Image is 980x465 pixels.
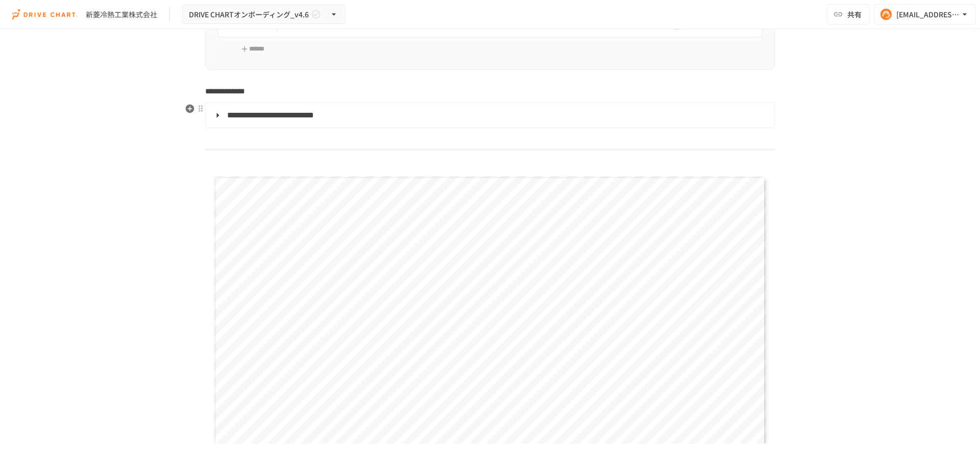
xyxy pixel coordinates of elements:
[182,5,346,25] button: DRIVE CHARTオンボーディング_v4.6
[896,8,960,21] div: [EMAIL_ADDRESS][DOMAIN_NAME]
[86,9,157,20] div: 新菱冷熱工業株式会社
[12,6,78,22] img: i9VDDS9JuLRLX3JIUyK59LcYp6Y9cayLPHs4hOxMB9W
[189,8,309,21] span: DRIVE CHARTオンボーディング_v4.6
[847,9,862,20] span: 共有
[827,4,870,25] button: 共有
[874,4,976,25] button: [EMAIL_ADDRESS][DOMAIN_NAME]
